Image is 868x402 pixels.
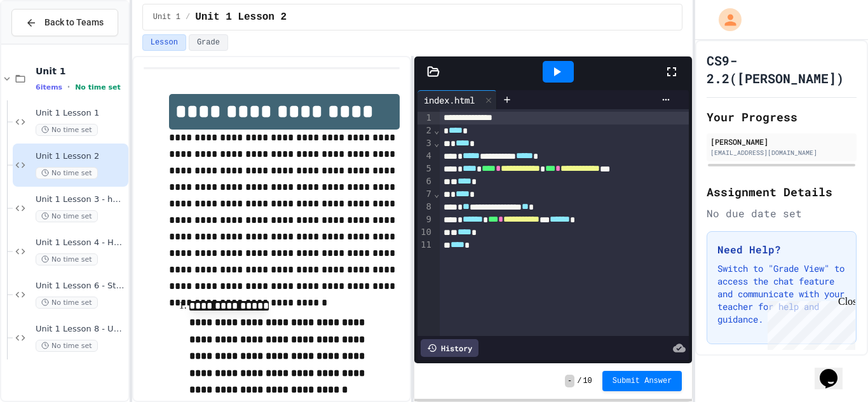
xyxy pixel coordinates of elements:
[36,83,62,91] span: 6 items
[153,12,180,22] span: Unit 1
[710,148,853,157] div: [EMAIL_ADDRESS][DOMAIN_NAME]
[705,5,745,34] div: My Account
[417,213,433,226] div: 9
[36,108,126,119] span: Unit 1 Lesson 1
[417,150,433,163] div: 4
[433,189,440,199] span: Fold line
[417,124,433,137] div: 2
[417,112,433,124] div: 1
[36,324,126,335] span: Unit 1 Lesson 8 - UL, OL, LI
[36,124,98,136] span: No time set
[186,12,190,22] span: /
[5,5,88,81] div: Chat with us now!Close
[11,9,118,36] button: Back to Teams
[707,108,857,126] h2: Your Progress
[36,210,98,222] span: No time set
[189,34,228,51] button: Grade
[44,16,104,29] span: Back to Teams
[36,65,126,77] span: Unit 1
[75,83,121,91] span: No time set
[417,239,433,251] div: 11
[36,238,126,248] span: Unit 1 Lesson 4 - Headlines Lab
[707,183,857,201] h2: Assignment Details
[577,376,581,386] span: /
[36,253,98,265] span: No time set
[417,188,433,201] div: 7
[433,138,440,148] span: Fold line
[417,175,433,188] div: 6
[707,206,857,221] div: No due date set
[36,194,126,205] span: Unit 1 Lesson 3 - heading and paragraph tags
[417,93,481,107] div: index.html
[36,297,98,309] span: No time set
[417,163,433,175] div: 5
[602,371,682,391] button: Submit Answer
[417,137,433,150] div: 3
[36,340,98,352] span: No time set
[36,281,126,291] span: Unit 1 Lesson 6 - Station 1 Build
[36,167,98,179] span: No time set
[717,242,846,257] h3: Need Help?
[142,34,186,51] button: Lesson
[417,90,497,109] div: index.html
[583,376,592,386] span: 10
[67,82,70,92] span: •
[710,136,853,147] div: [PERSON_NAME]
[195,10,287,25] span: Unit 1 Lesson 2
[763,296,855,350] iframe: chat widget
[433,125,440,135] span: Fold line
[417,201,433,213] div: 8
[815,351,855,389] iframe: chat widget
[717,262,846,326] p: Switch to "Grade View" to access the chat feature and communicate with your teacher for help and ...
[417,226,433,239] div: 10
[613,376,672,386] span: Submit Answer
[707,51,857,87] h1: CS9-2.2([PERSON_NAME])
[421,339,478,357] div: History
[36,151,126,162] span: Unit 1 Lesson 2
[565,375,574,387] span: -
